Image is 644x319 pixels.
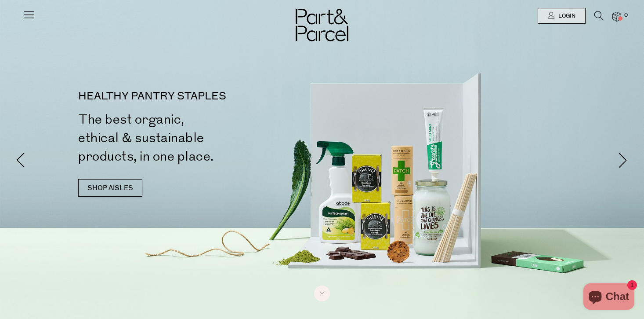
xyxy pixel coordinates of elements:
[78,110,326,166] h2: The best organic, ethical & sustainable products, in one place.
[78,91,326,102] p: HEALTHY PANTRY STAPLES
[581,283,637,312] inbox-online-store-chat: Shopify online store chat
[622,11,630,19] span: 0
[296,9,348,41] img: Part&Parcel
[538,8,586,24] a: Login
[556,12,575,20] span: Login
[78,179,142,197] a: SHOP AISLES
[612,12,621,21] a: 0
